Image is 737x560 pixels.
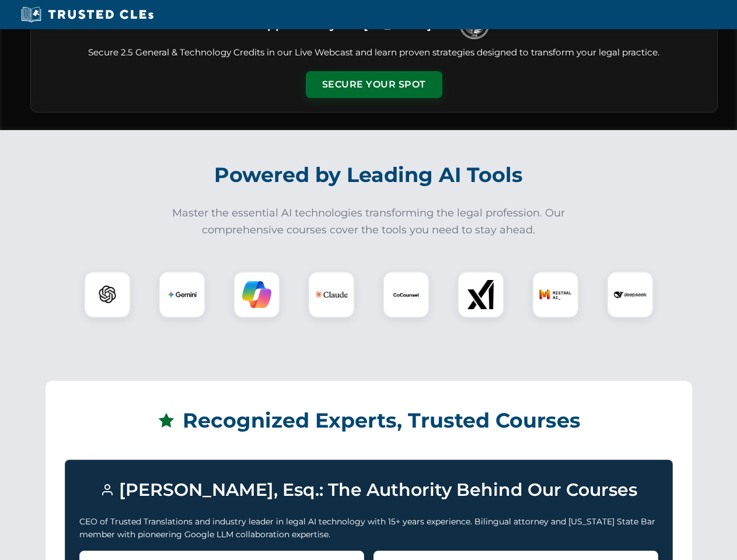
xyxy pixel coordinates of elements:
[46,155,692,195] h2: Powered by Leading AI Tools
[45,46,703,60] p: Secure 2.5 General & Technology Credits in our Live Webcast and learn proven strategies designed ...
[466,280,495,309] img: xAI Logo
[79,474,658,506] h3: [PERSON_NAME], Esq.: The Authority Behind Our Courses
[614,278,647,311] img: DeepSeek Logo
[233,271,280,318] div: Copilot
[159,271,205,318] div: Gemini
[84,271,131,318] div: ChatGPT
[167,280,197,309] img: Gemini Logo
[90,278,124,311] img: ChatGPT Logo
[308,271,355,318] div: Claude
[315,278,348,311] img: Claude Logo
[532,271,579,318] div: Mistral AI
[242,280,271,309] img: Copilot Logo
[607,271,654,318] div: DeepSeek
[392,280,421,309] img: CoCounsel Logo
[383,271,429,318] div: CoCounsel
[18,6,157,23] img: Trusted CLEs
[539,278,572,311] img: Mistral AI Logo
[306,71,442,98] button: Secure Your Spot
[457,271,504,318] div: xAI
[79,515,658,541] p: CEO of Trusted Translations and industry leader in legal AI technology with 15+ years experience....
[165,205,573,239] p: Master the essential AI technologies transforming the legal profession. Our comprehensive courses...
[65,400,673,441] h2: Recognized Experts, Trusted Courses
